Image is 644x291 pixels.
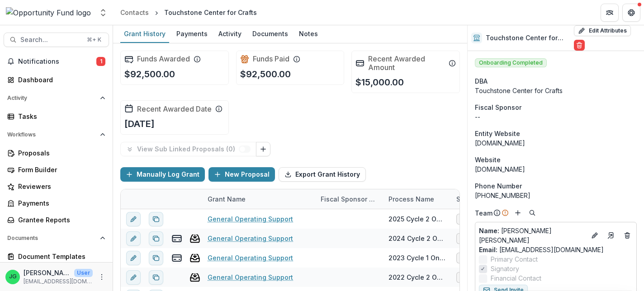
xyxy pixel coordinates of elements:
[171,253,182,263] button: view-payments
[4,72,109,87] a: Dashboard
[149,212,163,226] button: Duplicate proposal
[18,112,102,121] div: Tasks
[120,142,256,156] button: View Sub Linked Proposals (0)
[4,91,109,105] button: Open Activity
[18,215,102,225] div: Grantee Reports
[388,253,445,263] div: 2023 Cycle 1 Online
[491,273,541,283] span: Financial Contact
[249,25,292,43] a: Documents
[486,34,571,42] h2: Touchstone Center for Crafts
[74,269,93,277] p: User
[383,189,451,209] div: Process Name
[149,231,163,246] button: Duplicate proposal
[388,214,445,224] div: 2025 Cycle 2 Online
[622,4,640,22] button: Get Help
[149,270,163,285] button: Duplicate proposal
[208,214,293,224] a: General Operating Support
[215,25,245,43] a: Activity
[383,194,440,204] div: Process Name
[202,189,315,209] div: Grant Name
[4,33,109,47] button: Search...
[208,253,293,263] a: General Operating Support
[18,58,96,66] span: Notifications
[4,249,109,264] a: Document Templates
[475,76,488,86] span: DBA
[315,189,383,209] div: Fiscal Sponsor Name
[256,142,270,156] button: Link Grants
[475,208,492,218] p: Team
[475,155,501,164] span: Website
[120,27,169,40] div: Grant History
[4,145,109,160] a: Proposals
[4,54,109,69] button: Notifications1
[475,58,547,67] span: Onboarding Completed
[479,245,604,254] a: Email: [EMAIL_ADDRESS][DOMAIN_NAME]
[4,162,109,177] a: Form Builder
[18,252,102,261] div: Document Templates
[126,251,141,265] button: edit
[120,167,205,182] button: Manually Log Grant
[164,8,257,17] div: Touchstone Center for Crafts
[126,231,141,246] button: edit
[149,251,163,265] button: Duplicate proposal
[4,196,109,211] a: Payments
[527,207,538,218] button: Search
[249,27,292,40] div: Documents
[475,165,525,173] a: [DOMAIN_NAME]
[589,230,600,241] button: Edit
[24,268,71,277] p: [PERSON_NAME]
[601,4,619,22] button: Partners
[208,272,293,282] a: General Operating Support
[7,95,96,101] span: Activity
[7,131,96,138] span: Workflows
[126,212,141,226] button: edit
[208,234,293,243] a: General Operating Support
[124,117,155,131] p: [DATE]
[96,57,105,66] span: 1
[479,227,499,235] span: Name :
[574,25,631,36] button: Edit Attributes
[451,189,519,209] div: Status
[388,272,445,282] div: 2022 Cycle 2 Online
[479,226,586,245] a: Name: [PERSON_NAME] [PERSON_NAME]
[117,6,152,19] a: Contacts
[173,27,211,40] div: Payments
[4,231,109,245] button: Open Documents
[512,207,523,218] button: Add
[20,36,81,44] span: Search...
[491,264,519,273] span: Signatory
[18,165,102,174] div: Form Builder
[368,55,445,72] h2: Recent Awarded Amount
[475,138,637,148] div: [DOMAIN_NAME]
[475,112,637,122] div: --
[479,226,586,245] p: [PERSON_NAME] [PERSON_NAME]
[475,129,520,138] span: Entity Website
[215,27,245,40] div: Activity
[479,246,497,253] span: Email:
[18,148,102,158] div: Proposals
[622,230,633,241] button: Deletes
[126,270,141,285] button: edit
[18,198,102,208] div: Payments
[315,194,383,204] div: Fiscal Sponsor Name
[6,7,91,18] img: Opportunity Fund logo
[475,103,521,112] span: Fiscal Sponsor
[240,67,291,81] p: $92,500.00
[475,181,522,191] span: Phone Number
[173,25,211,43] a: Payments
[85,35,103,45] div: ⌘ + K
[279,167,366,182] button: Export Grant History
[4,179,109,194] a: Reviewers
[491,254,538,264] span: Primary Contact
[253,55,289,63] h2: Funds Paid
[97,4,109,22] button: Open entity switcher
[355,75,404,89] p: $15,000.00
[4,212,109,227] a: Grantee Reports
[4,127,109,142] button: Open Workflows
[137,145,239,153] p: View Sub Linked Proposals ( 0 )
[295,27,322,40] div: Notes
